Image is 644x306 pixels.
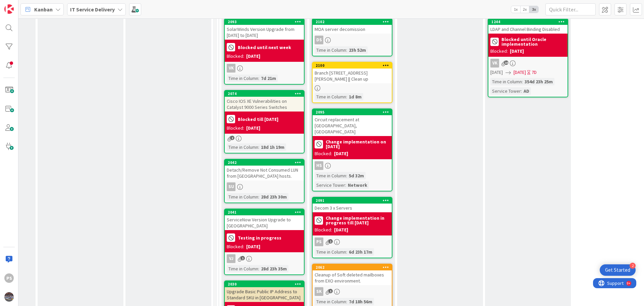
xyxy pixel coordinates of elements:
b: Blocked till [DATE] [238,117,278,122]
div: 5d 32m [347,172,366,179]
div: [DATE] [510,48,524,55]
div: Blocked: [315,226,332,233]
div: 7d 21m [259,75,278,82]
div: 2074Cisco IOS XE Vulnerabilities on Catalyst 9000 Series Switches [225,91,304,112]
div: Decom 3 x Servers [313,204,392,212]
div: MOA server decomission [313,25,392,34]
div: SolarWinds Version Upgrade from [DATE] to [DATE] [225,25,304,40]
span: 2 [230,136,234,140]
b: Testing in progress [238,235,281,240]
span: : [522,78,523,85]
div: 28d 23h 35m [259,265,288,272]
div: Detach/Remove Not Consumed LUN from [GEOGRAPHIC_DATA] hosts. [225,166,304,180]
div: 2102MOA server decomission [313,19,392,34]
span: 1 [328,239,333,244]
div: Service Tower [490,87,521,95]
div: 28d 23h 30m [259,193,288,201]
div: DS [313,36,392,44]
div: Time in Column [315,248,346,256]
div: 1244LDAP and Channel Binding Disabled [488,19,568,34]
div: 9+ [34,3,37,8]
input: Quick Filter... [545,3,596,15]
span: : [521,87,522,95]
div: 2091 [316,198,392,203]
div: VK [225,64,304,73]
div: VJ [227,254,235,263]
div: SK [315,287,323,296]
b: Blocked until Oracle implementation [501,37,566,46]
div: 2074 [228,91,304,96]
span: : [346,298,347,305]
div: [DATE] [246,125,260,132]
div: AD [522,87,531,95]
div: Time in Column [315,172,346,179]
div: 2042 [228,160,304,165]
div: Time in Column [227,193,258,201]
div: 2041 [225,209,304,215]
span: : [346,172,347,179]
div: Branch [STREET_ADDRESS][PERSON_NAME] || Clean up [313,69,392,83]
div: 2095 [316,110,392,115]
div: 1244 [488,19,568,25]
div: Time in Column [227,265,258,272]
div: 2062 [313,264,392,270]
div: Time in Column [227,75,258,82]
div: 2093 [225,19,304,25]
div: Cleanup of Soft deleted mailboxes from EXO environment. [313,270,392,285]
div: 2074 [225,91,304,97]
div: 2100 [316,63,392,68]
span: : [346,93,347,100]
div: 2091 [313,198,392,204]
div: 2095 [313,109,392,115]
div: 2100 [313,62,392,69]
div: PS [313,237,392,246]
span: [DATE] [514,69,526,76]
div: 2102 [313,19,392,25]
b: IT Service Delivery [70,6,115,13]
div: 354d 23h 25m [523,78,554,85]
div: 2102 [316,19,392,24]
div: VK [488,59,568,68]
div: Time in Column [315,298,346,305]
div: HS [313,161,392,170]
div: Upgrade Basic Public IP Address to Standard SKU in [GEOGRAPHIC_DATA] [225,287,304,302]
div: HS [315,161,323,170]
div: Get Started [605,267,630,273]
div: SK [313,287,392,296]
span: : [345,181,346,189]
span: 1 [328,289,333,293]
span: 2x [520,6,529,13]
div: Blocked: [227,243,244,250]
div: Time in Column [227,143,258,151]
div: 1d 8m [347,93,363,100]
div: Cisco IOS XE Vulnerabilities on Catalyst 9000 Series Switches [225,97,304,112]
div: 2062 [316,265,392,270]
div: [DATE] [246,53,260,60]
div: 2 [630,263,636,269]
div: 2030Upgrade Basic Public IP Address to Standard SKU in [GEOGRAPHIC_DATA] [225,281,304,302]
b: Change implementation in progress till [DATE] [326,216,390,225]
div: LDAP and Channel Binding Disabled [488,25,568,34]
div: [DATE] [246,243,260,250]
div: 2030 [225,281,304,287]
div: PS [4,273,14,283]
div: Blocked: [490,48,508,55]
div: VK [490,59,499,68]
b: Change implementation on [DATE] [326,139,390,149]
div: Open Get Started checklist, remaining modules: 2 [600,264,636,276]
span: 10 [504,60,508,65]
span: [DATE] [490,69,503,76]
span: : [346,248,347,256]
span: 1x [511,6,520,13]
span: 1 [240,256,245,260]
div: 7D [532,69,537,76]
span: : [258,265,259,272]
span: : [258,75,259,82]
div: 2041 [228,210,304,215]
div: 18d 1h 19m [259,143,286,151]
div: Circuit replacement at [GEOGRAPHIC_DATA], [GEOGRAPHIC_DATA] [313,115,392,136]
div: 2030 [228,282,304,287]
span: Kanban [34,5,53,13]
div: SU [225,182,304,191]
div: Network [346,181,369,189]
